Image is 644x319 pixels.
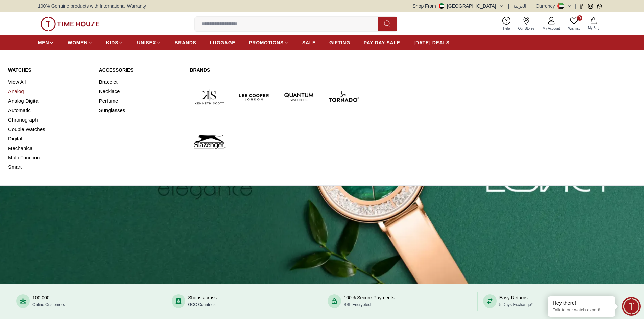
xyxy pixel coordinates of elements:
a: PROMOTIONS [249,36,289,49]
button: My Bag [584,16,603,32]
span: PAY DAY SALE [364,39,400,46]
span: MEN [38,39,49,46]
div: 100,000+ [32,294,65,308]
a: SALE [302,36,316,49]
span: SSL Encrypted [344,302,371,307]
span: PROMOTIONS [249,39,284,46]
img: Tornado [324,77,363,116]
div: Currency [536,3,558,9]
a: Instagram [588,4,593,9]
a: View All [8,77,91,87]
span: GIFTING [329,39,350,46]
a: Smart [8,162,91,172]
a: Facebook [579,4,584,9]
a: LUGGAGE [210,36,236,49]
img: Quantum [279,77,318,116]
a: Watches [8,67,91,73]
a: Chronograph [8,115,91,125]
div: Shops across [188,294,217,308]
a: PAY DAY SALE [364,36,400,49]
a: Analog Digital [8,96,91,106]
span: SALE [302,39,316,46]
a: Perfume [99,96,182,106]
img: Lee Cooper [235,77,274,116]
a: GIFTING [329,36,350,49]
span: KIDS [106,39,118,46]
a: Our Stores [514,15,539,32]
span: UNISEX [137,39,156,46]
button: العربية [513,3,526,9]
span: [DATE] DEALS [414,39,450,46]
span: Online Customers [32,302,65,307]
span: 5 Days Exchange* [499,302,533,307]
span: Help [500,26,513,31]
span: 0 [577,15,582,21]
a: Accessories [99,67,182,73]
div: Easy Returns [499,294,533,308]
a: WOMEN [68,36,93,49]
a: MEN [38,36,54,49]
span: | [575,3,576,9]
a: Couple Watches [8,125,91,134]
a: 0Wishlist [564,15,584,32]
a: Bracelet [99,77,182,87]
span: | [508,3,509,9]
span: Our Stores [516,26,537,31]
div: Hey there! [553,300,610,307]
a: Automatic [8,106,91,115]
span: My Bag [585,25,602,30]
div: 100% Secure Payments [344,294,395,308]
span: 100% Genuine products with International Warranty [38,3,146,9]
a: UNISEX [137,36,161,49]
a: Help [499,15,514,32]
a: Whatsapp [597,4,602,9]
img: ... [41,17,99,31]
a: Necklace [99,87,182,96]
span: GCC Countries [188,302,215,307]
span: | [530,3,532,9]
span: Wishlist [566,26,582,31]
span: My Account [540,26,563,31]
a: Brands [190,67,363,73]
p: Talk to our watch expert! [553,307,610,313]
span: LUGGAGE [210,39,236,46]
a: [DATE] DEALS [414,36,450,49]
img: United Arab Emirates [439,3,444,9]
a: Multi Function [8,153,91,162]
a: Analog [8,87,91,96]
div: Chat Widget [622,297,641,316]
img: Slazenger [190,122,229,161]
img: Kenneth Scott [190,77,229,116]
a: KIDS [106,36,123,49]
span: WOMEN [68,39,88,46]
a: Sunglasses [99,106,182,115]
button: Shop From[GEOGRAPHIC_DATA] [413,3,504,9]
a: Digital [8,134,91,143]
a: Mechanical [8,143,91,153]
a: BRANDS [175,36,196,49]
span: BRANDS [175,39,196,46]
